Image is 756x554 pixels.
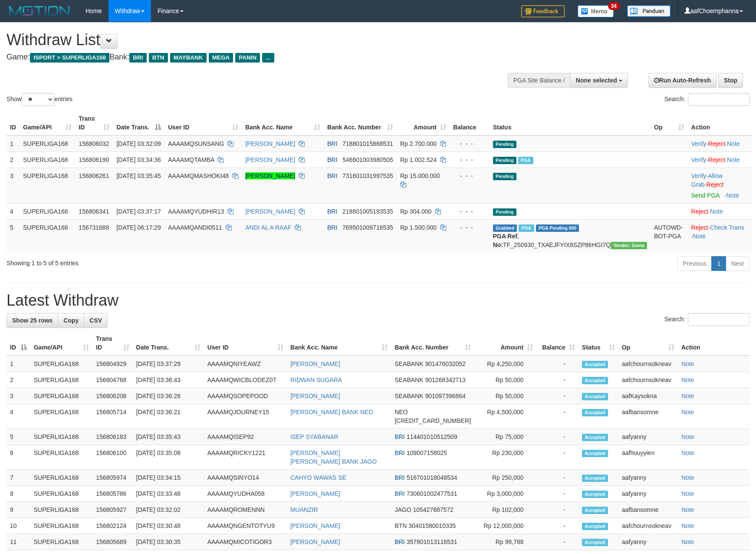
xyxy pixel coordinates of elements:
a: Note [681,474,694,481]
th: Bank Acc. Name: activate to sort column ascending [287,331,391,356]
h1: Latest Withdraw [7,292,749,309]
span: Copy 730601002477531 to clipboard [407,490,457,497]
td: 5 [7,429,30,445]
td: aafbansomne [618,502,678,518]
th: Bank Acc. Name: activate to sort column ascending [242,111,324,135]
td: 3 [7,388,30,404]
td: 4 [7,404,30,429]
td: 1 [7,356,30,372]
span: Marked by aafromsomean [519,224,534,232]
span: · [691,172,723,188]
td: AAAAMQNIYEAWZ [204,356,287,372]
th: ID [7,111,20,135]
td: [DATE] 03:36:26 [133,388,204,404]
td: - [536,534,578,550]
td: SUPERLIGA168 [30,429,92,445]
img: Feedback.jpg [521,5,565,17]
span: BRI [394,433,404,440]
td: SUPERLIGA168 [30,445,92,470]
span: Rp 1.500.000 [400,224,437,231]
span: CSV [89,317,102,324]
img: panduan.png [627,5,671,17]
span: Rp 15.000.000 [400,172,440,179]
span: 156806190 [79,156,109,163]
span: Accepted [582,507,608,514]
td: Rp 50,000 [474,372,536,388]
a: ISEP SYABANAR [290,433,339,440]
span: BRI [394,474,404,481]
span: BRI [327,172,337,179]
a: Note [681,538,694,545]
td: 1 [7,135,20,152]
a: Note [681,360,694,367]
a: Allow Grab [691,172,723,188]
td: 156806100 [92,445,132,470]
span: Accepted [582,475,608,482]
span: Copy 357801013116531 to clipboard [407,538,457,545]
th: Amount: activate to sort column ascending [474,331,536,356]
a: [PERSON_NAME] [290,392,340,399]
a: Note [681,409,694,415]
td: · · [688,219,752,253]
th: Amount: activate to sort column ascending [397,111,450,135]
span: BRI [394,490,404,497]
span: [DATE] 03:32:09 [116,140,161,147]
td: SUPERLIGA168 [30,404,92,429]
td: [DATE] 03:30:35 [133,534,204,550]
a: Verify [691,140,707,147]
th: Trans ID: activate to sort column ascending [92,331,132,356]
td: SUPERLIGA168 [30,486,92,502]
span: Pending [493,173,516,180]
span: SEABANK [394,392,423,399]
span: 156806261 [79,172,109,179]
span: AAAAMQSUNSANG [168,140,224,147]
td: aafbansomne [618,404,678,429]
span: Copy 516701018048534 to clipboard [407,474,457,481]
td: 156806208 [92,388,132,404]
span: BRI [129,53,146,63]
td: · · [688,152,752,168]
span: Rp 304.000 [400,208,431,215]
td: SUPERLIGA168 [30,372,92,388]
a: Note [726,192,739,199]
a: Note [681,522,694,529]
td: 156806183 [92,429,132,445]
th: ID: activate to sort column descending [7,331,30,356]
a: [PERSON_NAME] [290,360,340,367]
td: SUPERLIGA168 [30,518,92,534]
span: AAAAMQYUDHIR13 [168,208,224,215]
th: Op: activate to sort column ascending [651,111,688,135]
th: Action [688,111,752,135]
td: - [536,445,578,470]
td: 156804768 [92,372,132,388]
span: [DATE] 03:37:17 [116,208,161,215]
span: Grabbed [493,224,517,232]
a: Note [681,376,694,383]
th: Bank Acc. Number: activate to sort column ascending [324,111,397,135]
span: Copy 218801005193535 to clipboard [342,208,393,215]
label: Search: [664,93,749,106]
td: 10 [7,518,30,534]
span: Accepted [582,491,608,498]
a: Note [727,156,740,163]
td: SUPERLIGA168 [30,388,92,404]
b: PGA Ref. No: [493,233,519,248]
td: Rp 230,000 [474,445,536,470]
td: SUPERLIGA168 [30,502,92,518]
td: Rp 102,000 [474,502,536,518]
span: 34 [608,2,620,10]
td: AAAAMQSOPEPOOD [204,388,287,404]
th: User ID: activate to sort column ascending [164,111,242,135]
span: BRI [394,538,404,545]
span: Accepted [582,361,608,368]
td: 9 [7,502,30,518]
a: Note [681,490,694,497]
th: Game/API: activate to sort column ascending [20,111,75,135]
a: Send PGA [691,192,720,199]
a: Copy [58,313,84,328]
span: NEO [394,409,408,415]
td: 11 [7,534,30,550]
span: Accepted [582,434,608,441]
td: - [536,470,578,486]
td: 3 [7,168,20,203]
